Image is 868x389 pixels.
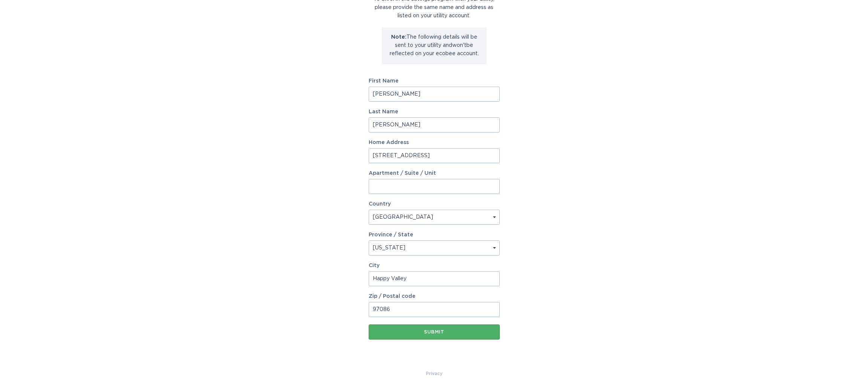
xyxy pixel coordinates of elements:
label: Province / State [369,232,413,237]
label: Zip / Postal code [369,294,500,299]
strong: Note: [391,35,406,40]
label: Country [369,201,391,207]
label: Apartment / Suite / Unit [369,171,500,176]
button: Submit [369,324,500,339]
div: Submit [372,330,496,334]
label: First Name [369,78,500,84]
label: City [369,263,500,268]
label: Last Name [369,109,500,114]
a: Privacy Policy & Terms of Use [426,369,442,378]
p: The following details will be sent to your utility and won't be reflected on your ecobee account. [387,33,481,58]
label: Home Address [369,140,500,145]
